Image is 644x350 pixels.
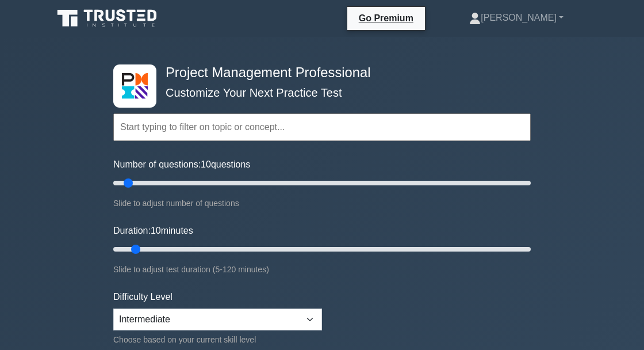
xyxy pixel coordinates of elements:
[151,226,161,235] span: 10
[113,113,531,141] input: Start typing to filter on topic or concept...
[161,64,474,81] h4: Project Management Professional
[113,290,172,304] label: Difficulty Level
[113,224,193,238] label: Duration: minutes
[442,6,591,29] a: [PERSON_NAME]
[113,196,531,210] div: Slide to adjust number of questions
[113,333,322,347] div: Choose based on your current skill level
[113,158,250,172] label: Number of questions: questions
[113,262,531,276] div: Slide to adjust test duration (5-120 minutes)
[201,159,211,169] span: 10
[352,11,420,25] a: Go Premium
